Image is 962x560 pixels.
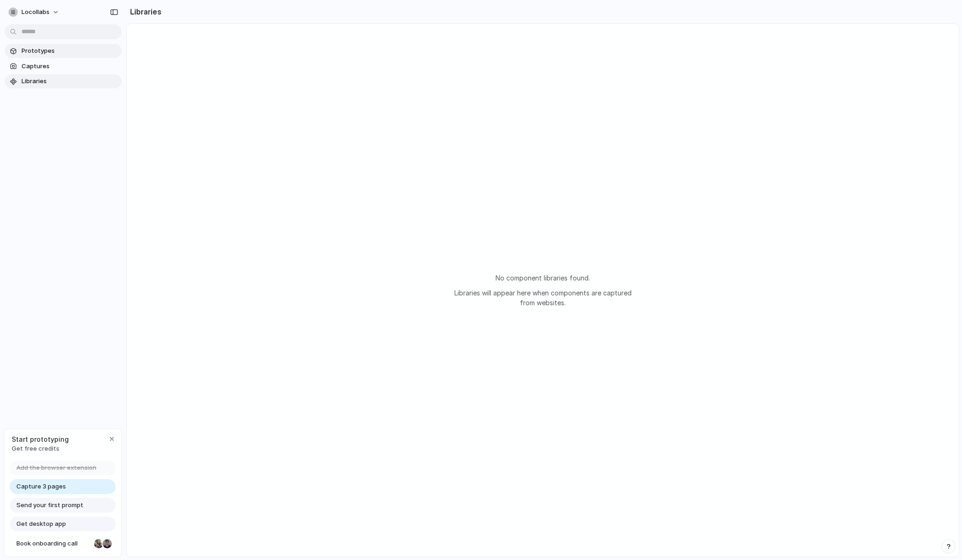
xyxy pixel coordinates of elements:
[16,519,66,529] span: Get desktop app
[12,434,69,444] span: Start prototyping
[102,538,113,549] div: Christian Iacullo
[22,7,50,17] span: Locollabs
[5,74,122,88] a: Libraries
[5,59,122,73] a: Captures
[126,6,161,17] h2: Libraries
[16,501,83,510] span: Send your first prompt
[10,517,116,531] a: Get desktop app
[22,77,118,86] span: Libraries
[5,5,64,20] button: Locollabs
[5,44,122,58] a: Prototypes
[16,539,90,548] span: Book onboarding call
[16,482,66,491] span: Capture 3 pages
[93,538,104,549] div: Nicole Kubica
[12,444,69,453] span: Get free credits
[22,62,118,71] span: Captures
[10,536,116,551] a: Book onboarding call
[449,273,636,283] p: No component libraries found.
[22,46,118,56] span: Prototypes
[16,463,96,473] span: Add the browser extension
[449,288,636,308] p: Libraries will appear here when components are captured from websites.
